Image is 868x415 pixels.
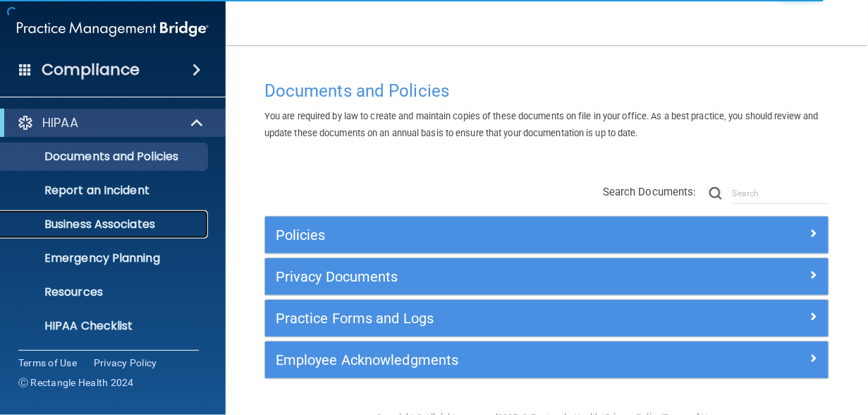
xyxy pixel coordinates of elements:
[276,265,818,288] a: Privacy Documents
[264,82,829,100] h4: Documents and Policies
[276,307,818,330] a: Practice Forms and Logs
[276,311,677,326] h5: Practice Forms and Logs
[276,352,677,368] h5: Employee Acknowledgments
[9,251,202,265] p: Emergency Planning
[276,224,818,246] a: Policies
[276,227,677,243] h5: Policies
[264,111,819,138] span: You are required by law to create and maintain copies of these documents on file in your office. ...
[18,375,134,390] span: Ⓒ Rectangle Health 2024
[9,150,202,164] p: Documents and Policies
[603,186,697,198] span: Search Documents:
[17,114,204,131] a: HIPAA
[709,187,722,200] img: ic-search.3b580494.png
[94,356,157,370] a: Privacy Policy
[9,184,202,198] p: Report an Incident
[733,183,829,204] input: Search
[9,217,202,231] p: Business Associates
[276,269,677,284] h5: Privacy Documents
[42,114,78,131] p: HIPAA
[9,319,202,333] p: HIPAA Checklist
[18,356,77,370] a: Terms of Use
[42,60,140,80] h4: Compliance
[276,349,818,371] a: Employee Acknowledgments
[17,15,209,43] img: PMB logo
[9,285,202,299] p: Resources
